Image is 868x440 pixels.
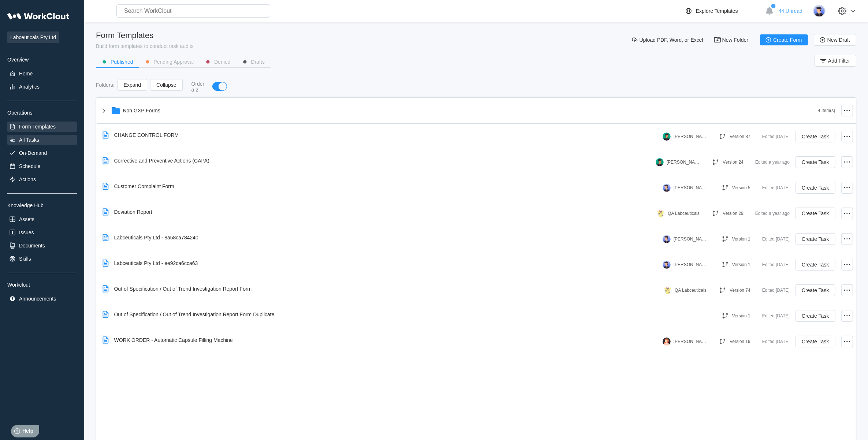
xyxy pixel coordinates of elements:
[7,227,77,238] a: Issues
[114,286,252,292] div: Out of Specification / Out of Trend Investigation Report Form
[19,84,40,90] div: Analytics
[674,339,707,344] div: [PERSON_NAME]
[640,37,703,42] span: Upload PDF, Word, or Excel
[802,160,829,165] span: Create Task
[96,31,194,40] div: Form Templates
[139,56,200,67] button: Pending Approval
[156,82,176,87] span: Collapse
[802,339,829,344] span: Create Task
[19,176,36,182] div: Actions
[19,256,31,262] div: Skills
[7,57,77,63] div: Overview
[154,59,194,64] div: Pending Approval
[116,4,270,18] input: Search WorkClout
[779,8,802,14] span: 44 Unread
[827,37,850,42] span: New Draft
[762,183,790,192] div: Edited [DATE]
[664,286,672,294] img: giraffee.png
[663,261,671,269] img: user-5.png
[663,338,671,346] img: user-2.png
[657,209,665,217] img: giraffee.png
[667,160,700,165] div: [PERSON_NAME]
[96,43,194,49] div: Build form templates to conduct task audits
[796,336,835,347] button: Create Task
[796,208,835,219] button: Create Task
[796,284,835,296] button: Create Task
[7,68,77,79] a: Home
[760,34,808,45] button: Create Form
[796,310,835,322] button: Create Task
[723,160,744,165] div: Version 24
[19,243,45,249] div: Documents
[802,288,829,293] span: Create Task
[663,133,671,141] img: user.png
[730,288,750,293] div: Version 74
[762,235,790,243] div: Edited [DATE]
[762,132,790,141] div: Edited [DATE]
[7,294,77,304] a: Announcements
[114,337,233,343] div: WORK ORDER - Automatic Capsule Filling Machine
[762,260,790,269] div: Edited [DATE]
[7,31,59,43] span: Labceuticals Pty Ltd
[668,211,700,216] div: QA Labceuticals
[755,158,790,167] div: Edited a year ago
[118,79,147,91] button: Expand
[96,82,115,88] div: Folders :
[200,56,236,67] button: Denied
[251,59,265,64] div: Drafts
[114,209,152,215] div: Deviation Report
[663,235,671,243] img: user-5.png
[19,71,33,77] div: Home
[755,209,790,218] div: Edited a year ago
[709,34,755,45] button: New Folder
[19,150,47,156] div: On-Demand
[7,282,77,288] div: Workclout
[732,236,750,242] div: Version 1
[814,34,856,46] button: New Draft
[114,183,174,189] div: Customer Complaint Form
[191,81,205,93] div: Order a-z
[123,108,160,113] div: Non GXP Forms
[19,216,34,222] div: Assets
[124,82,141,87] span: Expand
[674,134,707,139] div: [PERSON_NAME]
[7,174,77,184] a: Actions
[674,262,707,267] div: [PERSON_NAME]
[7,148,77,158] a: On-Demand
[828,58,850,63] span: Add Filter
[813,5,826,17] img: user-5.png
[114,158,209,164] div: Corrective and Preventive Actions (CAPA)
[818,108,835,113] div: 4 Item(s)
[730,134,750,139] div: Version 87
[802,236,829,242] span: Create Task
[802,134,829,139] span: Create Task
[7,110,77,116] div: Operations
[802,262,829,267] span: Create Task
[732,185,750,190] div: Version 5
[19,137,39,143] div: All Tasks
[96,56,139,67] button: Published
[7,122,77,132] a: Form Templates
[7,240,77,251] a: Documents
[7,254,77,264] a: Skills
[773,37,802,42] span: Create Form
[214,59,230,64] div: Denied
[19,296,56,302] div: Announcements
[7,214,77,224] a: Assets
[674,185,707,190] div: [PERSON_NAME]
[19,124,56,130] div: Form Templates
[150,79,182,91] button: Collapse
[626,34,709,45] button: Upload PDF, Word, or Excel
[236,56,271,67] button: Drafts
[802,313,829,318] span: Create Task
[732,313,750,318] div: Version 1
[7,82,77,92] a: Analytics
[723,211,744,216] div: Version 29
[111,59,133,64] div: Published
[675,288,707,293] div: QA Labceuticals
[656,158,664,166] img: user.png
[7,161,77,171] a: Schedule
[796,182,835,194] button: Create Task
[802,185,829,190] span: Create Task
